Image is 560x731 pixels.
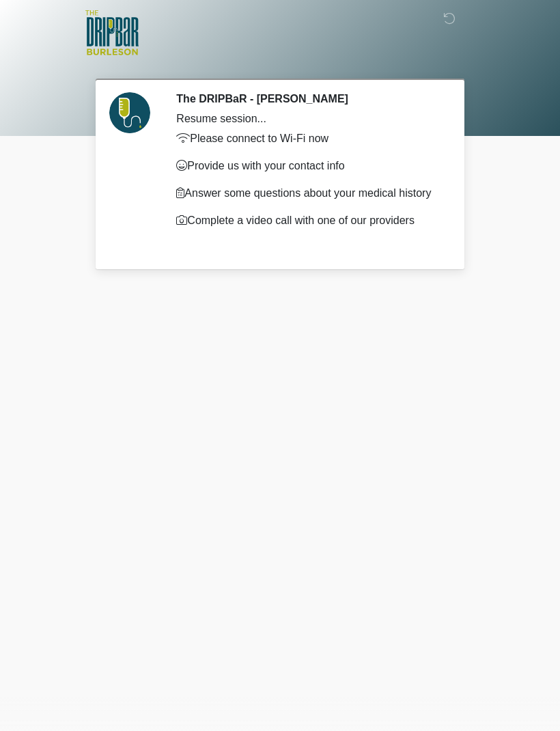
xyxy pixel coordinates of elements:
[109,92,150,133] img: Agent Avatar
[176,185,440,202] p: Answer some questions about your medical history
[176,111,440,127] div: Resume session...
[176,212,440,229] p: Complete a video call with one of our providers
[176,158,440,174] p: Provide us with your contact info
[176,130,440,147] p: Please connect to Wi-Fi now
[85,10,139,55] img: The DRIPBaR - Burleson Logo
[176,92,440,105] h2: The DRIPBaR - [PERSON_NAME]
